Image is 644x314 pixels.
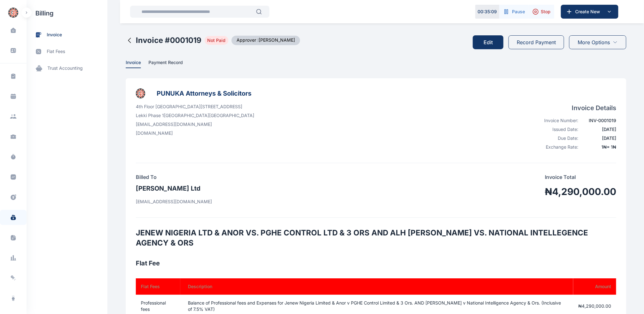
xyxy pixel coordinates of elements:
[473,30,509,54] a: Edit
[205,36,228,45] span: Not Paid
[473,35,503,49] button: Edit
[537,144,578,150] div: Exchange Rate:
[545,186,616,197] h1: ₦4,290,000.00
[573,278,616,295] th: Amount
[148,60,183,66] span: Payment Record
[136,198,212,205] p: [EMAIL_ADDRESS][DOMAIN_NAME]
[478,9,497,15] p: 00 : 35 : 09
[537,135,578,141] div: Due Date:
[136,278,180,295] th: Flat Fees
[136,104,254,110] p: 4th Floor [GEOGRAPHIC_DATA][STREET_ADDRESS]
[136,183,212,193] h3: [PERSON_NAME] Ltd
[47,65,83,72] span: trust accounting
[136,228,616,248] h2: JENEW NIGERIA LTD & ANOR VS. PGHE CONTROL LTD & 3 ORS AND ALH [PERSON_NAME] VS. NATIONAL INTELLEG...
[582,135,616,141] div: [DATE]
[126,60,141,66] span: Invoice
[157,88,251,98] h3: PUNUKA Attorneys & Solicitors
[582,126,616,133] div: [DATE]
[529,5,554,19] button: Stop
[136,258,616,268] h3: Flat Fee
[180,278,573,295] th: Description
[573,9,605,15] span: Create New
[537,117,578,124] div: Invoice Number:
[509,35,564,49] button: Record Payment
[541,9,551,15] span: Stop
[582,117,616,124] div: INV-0001019
[136,121,254,127] p: [EMAIL_ADDRESS][DOMAIN_NAME]
[561,5,618,19] button: Create New
[537,104,616,112] h4: Invoice Details
[136,112,254,119] p: Lekki Phase 1 [GEOGRAPHIC_DATA] [GEOGRAPHIC_DATA]
[499,5,529,19] button: Pause
[537,126,578,133] div: Issued Date:
[136,130,254,136] p: [DOMAIN_NAME]
[47,48,65,55] span: flat fees
[27,60,107,77] a: trust accounting
[578,39,610,46] span: More Options
[509,30,564,54] a: Record Payment
[47,32,62,38] span: invoice
[136,173,212,181] h4: Billed To
[232,36,300,45] span: Approver : [PERSON_NAME]
[512,9,525,15] span: Pause
[136,35,202,45] h2: Invoice # 0001019
[582,144,616,150] div: 1 ₦ = 1 ₦
[27,43,107,60] a: flat fees
[545,173,616,181] p: Invoice Total
[136,88,145,98] img: businessLogo
[27,27,107,43] a: invoice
